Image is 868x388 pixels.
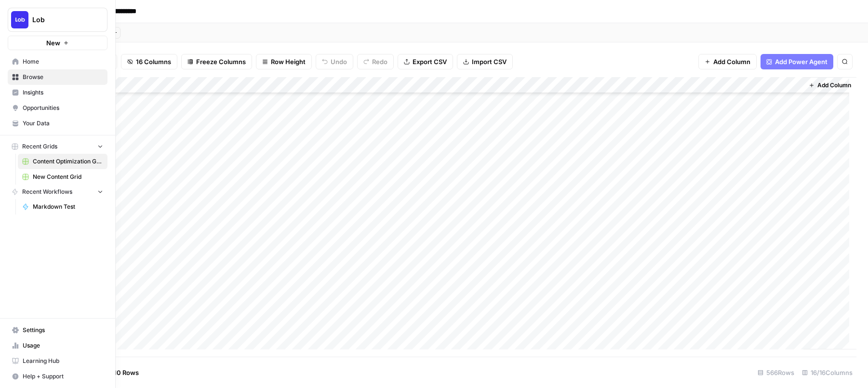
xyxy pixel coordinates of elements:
button: Add Column [805,79,855,92]
a: Home [8,54,107,69]
button: Import CSV [457,54,513,69]
a: Opportunities [8,100,107,116]
span: Lob [32,15,91,25]
span: Learning Hub [23,357,103,365]
span: Row Height [271,57,306,67]
a: Usage [8,338,107,353]
span: Recent Grids [22,142,57,151]
button: 16 Columns [121,54,177,69]
a: Content Optimization Grid [18,154,107,169]
a: Your Data [8,116,107,131]
div: 16/16 Columns [798,365,856,380]
a: Insights [8,85,107,100]
span: 16 Columns [136,57,171,67]
button: Undo [316,54,353,69]
span: Content Optimization Grid [33,157,103,166]
button: Add Column [698,54,757,69]
button: Export CSV [398,54,453,69]
button: New [8,36,107,50]
div: 566 Rows [754,365,798,380]
button: Recent Grids [8,139,107,154]
img: Lob Logo [11,11,28,28]
span: Freeze Columns [196,57,246,67]
span: Recent Workflows [22,187,72,196]
span: Your Data [23,119,103,128]
span: Opportunities [23,104,103,112]
span: Add Column [713,57,750,67]
a: Learning Hub [8,353,107,369]
a: Browse [8,69,107,85]
button: Recent Workflows [8,185,107,199]
a: Settings [8,322,107,338]
span: Export CSV [413,57,447,67]
span: Usage [23,341,103,350]
span: Add Power Agent [775,57,828,67]
a: New Content Grid [18,169,107,185]
span: Help + Support [23,372,103,381]
span: Browse [23,73,103,81]
span: New [46,38,60,48]
button: Freeze Columns [181,54,252,69]
span: Add 10 Rows [100,368,139,377]
span: New Content Grid [33,173,103,181]
button: Help + Support [8,369,107,384]
span: Undo [331,57,347,67]
button: Add Power Agent [761,54,833,69]
span: Settings [23,326,103,334]
button: Redo [357,54,394,69]
button: Workspace: Lob [8,8,107,32]
span: Home [23,57,103,66]
span: Add Column [817,81,851,90]
span: Insights [23,88,103,97]
span: Import CSV [472,57,507,67]
a: Markdown Test [18,199,107,214]
button: Row Height [256,54,312,69]
span: Redo [372,57,387,67]
span: Markdown Test [33,202,103,211]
